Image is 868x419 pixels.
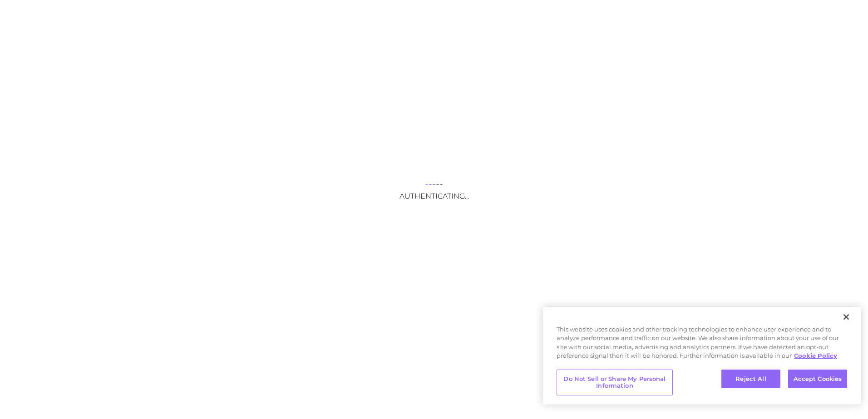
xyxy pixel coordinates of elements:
a: More information about your privacy, opens in a new tab [794,352,837,359]
button: Reject All [721,370,780,389]
h3: Authenticating... [343,192,525,200]
button: Accept Cookies [788,370,847,389]
div: This website uses cookies and other tracking technologies to enhance user experience and to analy... [543,325,861,365]
div: Cookie banner [543,307,861,404]
button: Do Not Sell or Share My Personal Information, Opens the preference center dialog [557,370,673,395]
div: Privacy [543,307,861,404]
button: Close [836,307,856,327]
